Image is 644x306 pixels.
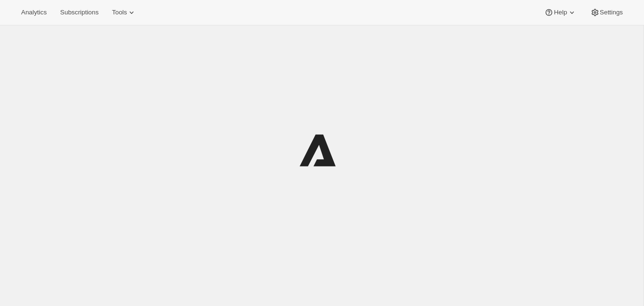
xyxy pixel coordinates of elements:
span: Settings [600,9,623,16]
span: Tools [112,9,127,16]
span: Analytics [21,9,47,16]
span: Help [554,9,567,16]
button: Settings [584,6,629,19]
button: Analytics [15,6,52,19]
span: Subscriptions [60,9,98,16]
button: Subscriptions [54,6,104,19]
button: Tools [106,6,142,19]
button: Help [538,6,582,19]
